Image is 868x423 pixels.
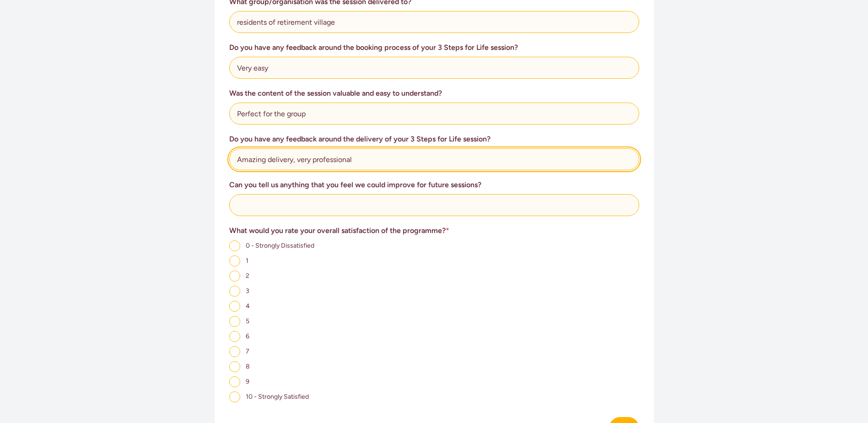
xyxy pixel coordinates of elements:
[246,378,249,385] span: 9
[246,332,249,340] span: 6
[229,42,639,53] h3: Do you have any feedback around the booking process of your 3 Steps for Life session?
[229,391,240,402] input: 10 - Strongly Satisfied
[229,286,240,297] input: 3
[246,287,249,295] span: 3
[246,242,314,249] span: 0 - Strongly Dissatisfied
[229,134,639,145] h3: Do you have any feedback around the delivery of your 3 Steps for Life session?
[229,271,240,282] input: 2
[246,272,249,280] span: 2
[229,88,639,99] h3: Was the content of the session valuable and easy to understand?
[229,301,240,312] input: 4
[229,255,240,266] input: 1
[229,331,240,342] input: 6
[229,316,240,327] input: 5
[229,361,240,372] input: 8
[246,302,250,310] span: 4
[246,257,248,265] span: 1
[246,347,249,355] span: 7
[229,179,639,190] h3: Can you tell us anything that you feel we could improve for future sessions?
[229,240,240,251] input: 0 - Strongly Dissatisfied
[229,376,240,387] input: 9
[246,317,249,325] span: 5
[246,393,309,401] span: 10 - Strongly Satisfied
[246,363,250,370] span: 8
[229,346,240,357] input: 7
[229,225,639,236] h3: What would you rate your overall satisfaction of the programme?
